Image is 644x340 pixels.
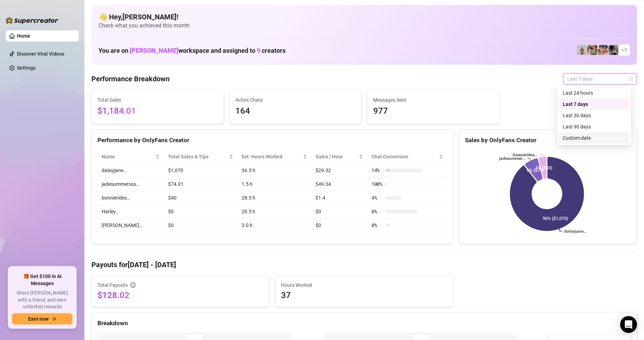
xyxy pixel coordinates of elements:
td: $40 [164,191,237,205]
td: 36.5 h [237,164,311,177]
span: Sales / Hour [315,153,357,160]
img: bonnierides [598,45,608,55]
td: $0 [311,219,367,232]
span: 0 % [371,221,383,229]
td: 3.0 h [237,219,311,232]
td: $1,070 [164,164,237,177]
td: 1.5 h [237,177,311,191]
span: $1,184.01 [97,105,218,118]
div: Last 24 hours [559,87,630,99]
img: daiisyjane [608,45,618,55]
th: Chat Conversion [367,150,447,164]
span: 0 % [371,208,383,215]
span: 100 % [371,180,383,188]
td: $29.32 [311,164,367,177]
td: [PERSON_NAME]… [97,219,164,232]
div: Last 30 days [559,110,630,121]
td: $49.34 [311,177,367,191]
div: Last 90 days [559,121,630,132]
span: [PERSON_NAME] [130,47,178,54]
span: 164 [235,105,356,118]
div: Last 24 hours [563,89,625,97]
h4: Performance Breakdown [91,74,170,84]
span: Check what you achieved this month [98,22,630,30]
div: Last 30 days [563,112,625,119]
h4: Payouts for [DATE] - [DATE] [91,260,637,270]
td: daiisyjane… [97,164,164,177]
span: Hours Worked [281,281,447,289]
span: Earn now [28,316,49,322]
span: 9 [257,47,260,54]
span: Total Sales & Tips [168,153,228,160]
td: $0 [311,205,367,219]
div: Custom date [559,132,630,144]
img: logo-BBDzfeDw.svg [6,17,58,24]
span: info-circle [130,283,135,288]
td: $0 [164,205,237,219]
div: Breakdown [97,319,631,328]
div: Last 7 days [559,99,630,110]
span: + 5 [621,46,627,54]
th: Total Sales & Tips [164,150,237,164]
span: $128.02 [97,290,263,301]
td: jadesummersss… [97,177,164,191]
img: dreamsofleana [587,45,597,55]
span: 4 % [371,194,383,202]
span: 37 [281,290,447,301]
span: 🎁 Get $100 in AI Messages [12,273,72,287]
span: Total Sales [97,96,218,104]
div: Last 90 days [563,123,625,131]
th: Sales / Hour [311,150,367,164]
text: jadesummer... [499,156,525,161]
span: Name [102,153,154,160]
button: Earn nowarrow-right [12,313,72,325]
td: Harley… [97,205,164,219]
h4: 👋 Hey, [PERSON_NAME] ! [98,12,630,22]
span: Total Payouts [97,281,128,289]
div: Custom date [563,134,625,142]
td: 28.5 h [237,191,311,205]
span: Active Chats [235,96,356,104]
span: arrow-right [51,316,56,321]
a: Home [17,33,30,39]
td: $1.4 [311,191,367,205]
th: Name [97,150,164,164]
td: $74.01 [164,177,237,191]
span: Chat Conversion [371,153,438,160]
span: Messages Sent [373,96,493,104]
text: daiisyjane… [565,229,587,234]
span: 977 [373,105,493,118]
div: Performance by OnlyFans Creator [97,136,447,145]
span: 14 % [371,166,383,174]
a: Settings [17,65,36,71]
text: bonnierides… [512,152,537,157]
td: 20.5 h [237,205,311,219]
span: Last 7 days [567,74,633,84]
div: Est. Hours Worked [242,153,301,160]
span: Share [PERSON_NAME] with a friend, and earn unlimited rewards [12,290,72,310]
a: Discover Viral Videos [17,51,64,57]
div: Sales by OnlyFans Creator [465,136,631,145]
h1: You are on workspace and assigned to creators [98,47,286,55]
div: Last 7 days [563,100,625,108]
img: Barbi [577,45,587,55]
td: $0 [164,219,237,232]
span: calendar [629,77,633,81]
td: bonnierides… [97,191,164,205]
div: Open Intercom Messenger [620,316,637,333]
